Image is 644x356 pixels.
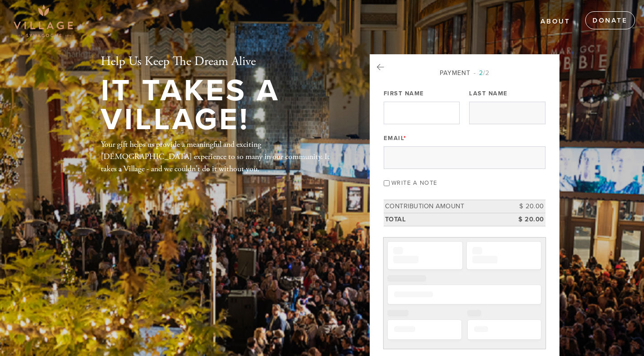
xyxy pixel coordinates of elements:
span: This field is required. [404,135,407,142]
td: Total [384,213,505,226]
td: Contribution Amount [384,200,505,213]
img: Village-sdquare-png-1_0.png [14,5,73,37]
div: Your gift helps us provide a meaningful and exciting [DEMOGRAPHIC_DATA] experience to so many in ... [101,138,340,175]
label: Write a note [391,179,437,187]
span: /2 [474,69,489,77]
a: About [534,13,577,30]
td: $ 20.00 [505,200,545,213]
div: Payment [384,68,545,78]
h2: Help Us Keep The Dream Alive [101,54,340,70]
td: $ 20.00 [505,213,545,226]
h1: It Takes A Village! [101,76,340,135]
label: Email [384,134,407,142]
span: 2 [479,69,483,77]
a: Donate [585,11,635,29]
label: First Name [384,89,424,98]
label: Last Name [469,89,508,98]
